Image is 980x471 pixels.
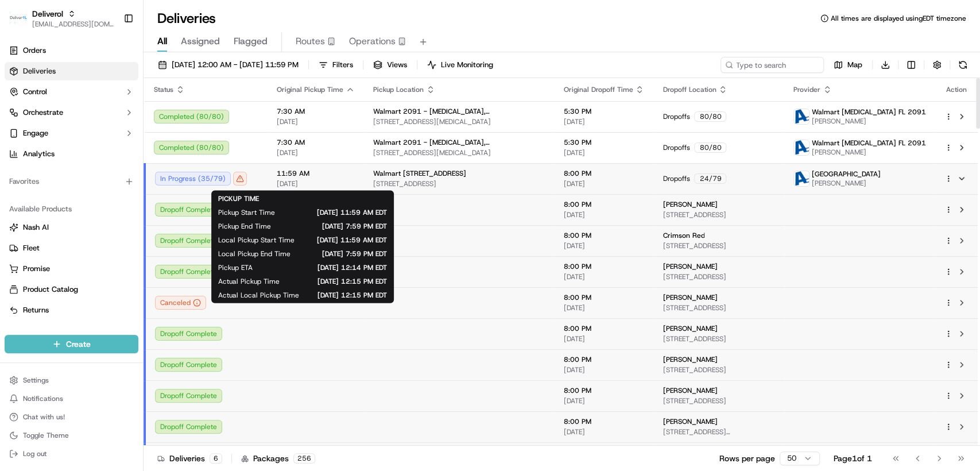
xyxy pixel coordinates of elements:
span: Operations [349,34,396,48]
span: 7:30 AM [277,107,355,116]
span: Dropoff Location [663,85,716,94]
img: 1736555255976-a54dd68f-1ca7-489b-9aae-adbdc363a1c4 [23,210,32,219]
button: See all [178,147,209,161]
span: [STREET_ADDRESS][MEDICAL_DATA] [373,148,545,157]
img: Nash [11,11,34,34]
span: Filters [332,60,353,70]
div: Past conversations [11,149,77,159]
img: Deliverol [9,10,28,26]
p: Rows per page [719,453,775,464]
span: [DATE] 12:15 PM EDT [317,291,387,300]
span: Deliveries [23,66,56,76]
span: Actual Local Pickup Time [218,291,299,300]
span: [DATE] [102,209,125,218]
div: 256 [293,453,315,464]
span: [DATE] [563,334,644,343]
span: [DATE] [277,148,355,157]
span: 8:00 PM [563,293,644,302]
div: Page 1 of 1 [834,453,872,464]
span: Original Dropoff Time [563,85,633,94]
button: DeliverolDeliverol[EMAIL_ADDRESS][DOMAIN_NAME] [5,5,119,32]
div: Deliveries [157,453,222,464]
span: [DATE] [563,365,644,375]
button: Control [5,83,138,101]
span: [DATE] 11:59 AM EDT [293,208,387,217]
a: Fleet [9,243,134,253]
span: Walmart 2091 - [MEDICAL_DATA], [GEOGRAPHIC_DATA] [373,107,545,116]
span: 8:00 PM [563,200,644,209]
span: [DATE] 12:15 PM EDT [298,277,387,286]
span: [PERSON_NAME] [36,209,93,218]
div: Action [944,85,969,94]
span: [PERSON_NAME] [663,262,717,271]
span: Control [23,87,47,97]
div: 📗 [11,258,21,267]
button: Settings [5,372,138,388]
span: Pylon [114,285,139,294]
span: 8:00 PM [563,262,644,271]
button: Canceled [155,296,206,310]
img: Jeff Sasse [11,198,30,217]
span: PICKUP TIME [218,194,259,203]
span: 11:59 AM [277,169,355,178]
span: [DATE] [563,117,644,126]
span: 8:00 PM [563,231,644,240]
span: Live Monitoring [441,60,493,70]
span: Product Catalog [23,284,78,295]
span: Orchestrate [23,107,63,118]
div: Packages [241,453,315,464]
span: 8:00 PM [563,324,644,333]
span: Original Pickup Time [277,85,343,94]
span: Status [154,85,173,94]
span: Fleet [23,243,40,253]
span: 7:30 AM [277,138,355,147]
span: [PERSON_NAME] [663,293,717,302]
div: Available Products [5,200,138,218]
span: 8:00 PM [563,386,644,395]
span: [DATE] 11:59 AM EDT [313,235,387,245]
span: [DATE] 7:59 PM EDT [309,249,387,258]
button: Deliverol [32,8,63,20]
span: All times are displayed using EDT timezone [831,14,966,23]
span: [DATE] [277,179,355,188]
span: Pickup Location [373,85,424,94]
span: [STREET_ADDRESS][MEDICAL_DATA] [373,117,545,126]
span: [STREET_ADDRESS] [663,303,775,312]
span: Log out [23,449,47,458]
span: Dropoffs [663,143,690,152]
div: 24 / 79 [694,173,726,184]
button: Log out [5,446,138,462]
span: [DATE] [102,178,125,187]
a: Promise [9,264,134,274]
input: Type to search [721,57,824,73]
button: [EMAIL_ADDRESS][DOMAIN_NAME] [32,20,114,29]
p: Welcome 👋 [11,46,209,64]
span: Local Pickup Start Time [218,235,295,245]
span: Dropoffs [663,174,690,183]
span: 8:00 PM [563,169,644,178]
button: Start new chat [195,113,209,127]
span: [DATE] 7:59 PM EDT [289,222,387,231]
span: [DATE] [563,396,644,406]
span: API Documentation [109,257,184,268]
span: [DATE] [563,241,644,250]
span: 5:30 PM [563,138,644,147]
span: [GEOGRAPHIC_DATA] [812,169,881,179]
span: Local Pickup End Time [218,249,290,258]
span: [PERSON_NAME] [663,200,717,209]
a: Deliveries [5,62,138,80]
a: Orders [5,41,138,60]
button: Views [368,57,412,73]
span: Assigned [181,34,220,48]
span: [STREET_ADDRESS] [663,396,775,406]
span: [DATE] [563,148,644,157]
span: [PERSON_NAME] [663,417,717,426]
button: Refresh [955,57,971,73]
span: Provider [793,85,820,94]
a: Nash AI [9,222,134,233]
div: We're available if you need us! [52,121,158,130]
span: [STREET_ADDRESS] [663,210,775,219]
span: Map [847,60,862,70]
